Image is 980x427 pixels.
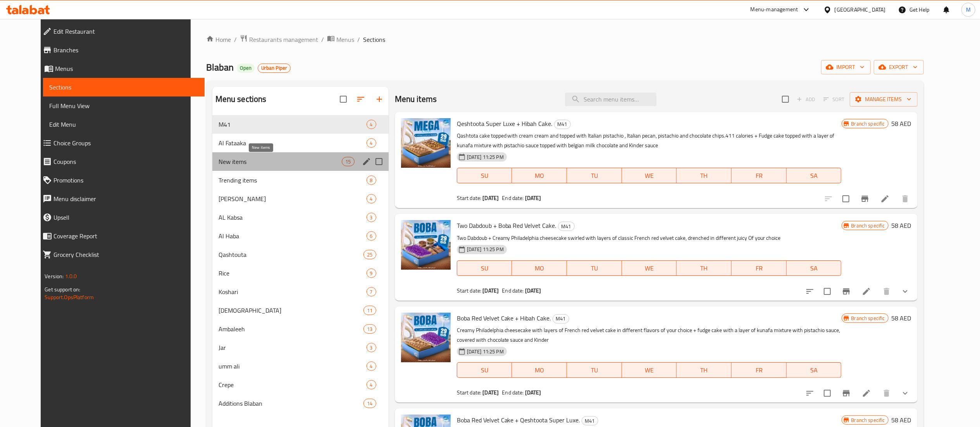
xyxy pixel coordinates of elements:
span: AL Kabsa [219,213,367,222]
a: Restaurants management [240,34,318,45]
div: umm ali [219,362,367,371]
div: items [367,269,376,278]
span: TH [680,170,729,181]
div: items [367,380,376,389]
button: show more [896,384,915,403]
span: Ambaleeh [219,324,364,334]
div: items [367,120,376,129]
button: show more [896,282,915,301]
span: FR [735,170,784,181]
div: Trending items [219,176,367,185]
span: Sections [49,83,198,92]
span: TU [570,170,619,181]
span: Al Fataaka [219,138,367,148]
button: sort-choices [801,384,819,403]
button: TU [567,168,622,183]
span: Select all sections [335,91,351,107]
div: M41 [558,222,575,231]
span: 3 [367,344,376,351]
span: M41 [553,314,569,323]
button: Branch-specific-item [837,282,856,301]
span: TH [680,365,729,376]
div: Jar3 [212,338,389,357]
div: Ambaleeh13 [212,320,389,338]
img: Two Dabdoub + Boba Red Velvet Cake. [401,220,451,270]
li: / [234,35,237,44]
span: SA [790,365,839,376]
a: Edit menu item [880,194,890,203]
span: WE [625,263,674,274]
span: Edit Restaurant [53,27,198,36]
span: Crepe [219,380,367,389]
span: M [966,5,971,14]
span: [DATE] 11:25 PM [464,246,507,253]
span: FR [735,263,784,274]
div: Additions Blaban14 [212,394,389,413]
span: 11 [364,307,375,314]
span: Blaban [206,59,234,76]
b: [DATE] [482,193,499,203]
button: FR [732,260,787,276]
a: Menu disclaimer [36,189,204,208]
a: Edit menu item [862,287,871,296]
h2: Menu items [395,93,437,105]
h6: 58 AED [892,415,911,425]
span: [DATE] 11:25 PM [464,153,507,161]
button: TH [677,362,732,378]
li: / [357,35,360,44]
div: items [363,399,376,408]
div: [DEMOGRAPHIC_DATA]11 [212,301,389,320]
button: WE [622,362,677,378]
span: WE [625,170,674,181]
div: Koshari7 [212,282,389,301]
span: End date: [502,286,524,296]
h6: 58 AED [892,118,911,129]
div: AL Kabsa3 [212,208,389,227]
button: TH [677,260,732,276]
p: Qashtota cake topped with cream cream and topped with Italian pistachio , Italian pecan, pistachi... [457,131,842,150]
a: Menus [36,59,204,78]
div: M41 [582,416,598,425]
nav: breadcrumb [206,34,924,45]
span: TU [570,263,619,274]
button: import [821,60,871,74]
span: Add item [794,93,818,105]
button: FR [732,168,787,183]
a: Home [206,35,231,44]
a: Edit menu item [862,389,871,398]
span: 15 [342,158,354,165]
span: Select to update [838,191,854,207]
span: 25 [364,251,375,258]
a: Support.OpsPlatform [45,292,94,302]
button: TH [677,168,732,183]
span: 7 [367,288,376,296]
span: [DATE] 11:25 PM [464,348,507,355]
button: Branch-specific-item [856,189,874,208]
span: Additions Blaban [219,399,364,408]
span: Select section first [818,93,850,105]
div: Rice [219,269,367,278]
a: Coupons [36,152,204,171]
span: 4 [367,195,376,203]
b: [DATE] [482,286,499,296]
a: Choice Groups [36,134,204,152]
p: Creamy Philadelphia cheesecake with layers of French red velvet cake in different flavors of your... [457,325,842,345]
button: TU [567,260,622,276]
li: / [321,35,324,44]
div: M41 [554,120,571,129]
div: items [367,362,376,371]
span: Promotions [53,176,198,185]
span: FR [735,365,784,376]
b: [DATE] [525,193,541,203]
span: Get support on: [45,284,80,294]
div: items [363,306,376,315]
button: MO [512,260,567,276]
span: Qashtouta [219,250,364,259]
b: [DATE] [482,387,499,398]
div: Crepe4 [212,375,389,394]
span: Jar [219,343,367,352]
span: Upsell [53,213,198,222]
